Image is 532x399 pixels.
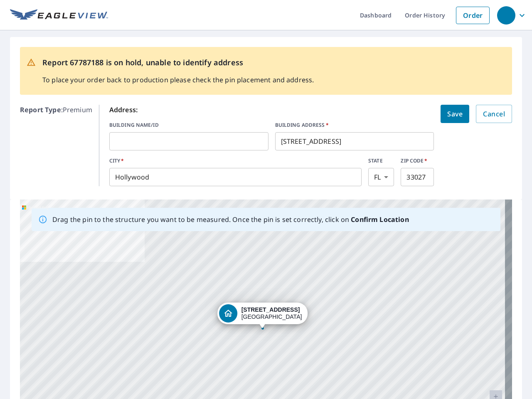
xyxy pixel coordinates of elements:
label: ZIP CODE [401,157,434,165]
label: BUILDING ADDRESS [275,121,434,129]
span: Save [447,108,463,120]
label: CITY [109,157,362,165]
div: FL [368,168,394,186]
button: Save [441,105,469,123]
label: BUILDING NAME/ID [109,121,268,129]
p: To place your order back to production please check the pin placement and address. [42,75,314,85]
label: STATE [368,157,394,165]
p: Address: [109,105,434,115]
p: : Premium [20,105,92,186]
p: Report 67787188 is on hold, unable to identify address [42,57,314,68]
span: Cancel [483,108,505,120]
div: Dropped pin, building 1, Residential property, 14665 SW 9th St Hollywood, FL 33027 [217,303,308,328]
a: Order [456,7,490,24]
strong: [STREET_ADDRESS] [241,306,300,313]
button: Cancel [476,105,512,123]
p: Drag the pin to the structure you want to be measured. Once the pin is set correctly, click on [52,214,409,224]
b: Confirm Location [351,215,409,224]
em: FL [374,173,381,181]
img: EV Logo [10,9,108,22]
div: [GEOGRAPHIC_DATA] [241,306,302,320]
b: Report Type [20,105,61,114]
